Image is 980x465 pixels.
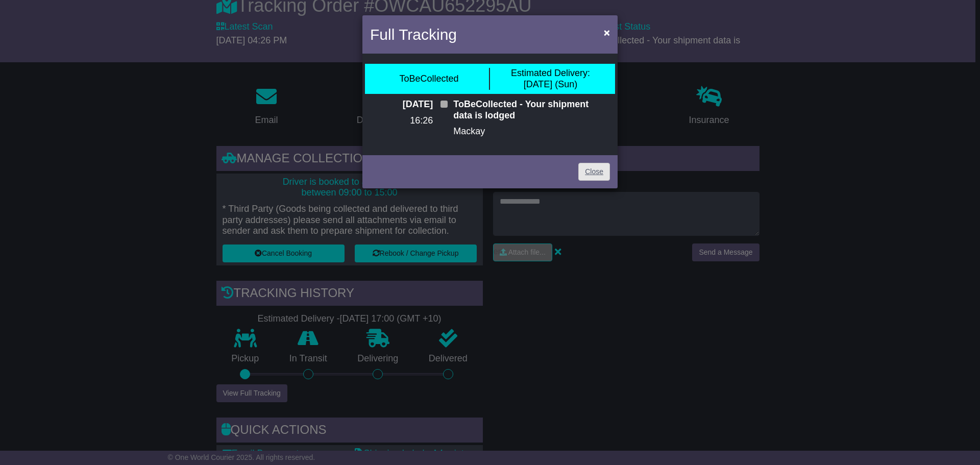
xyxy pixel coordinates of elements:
p: 16:26 [370,115,433,127]
p: ToBeCollected - Your shipment data is lodged [453,99,610,121]
p: [DATE] [370,99,433,110]
span: × [604,27,610,38]
button: Close [599,22,615,43]
div: ToBeCollected [399,74,458,85]
div: [DATE] (Sun) [511,68,590,90]
h4: Full Tracking [370,23,457,46]
a: Close [578,163,610,181]
p: Mackay [453,126,610,137]
span: Estimated Delivery: [511,68,590,78]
